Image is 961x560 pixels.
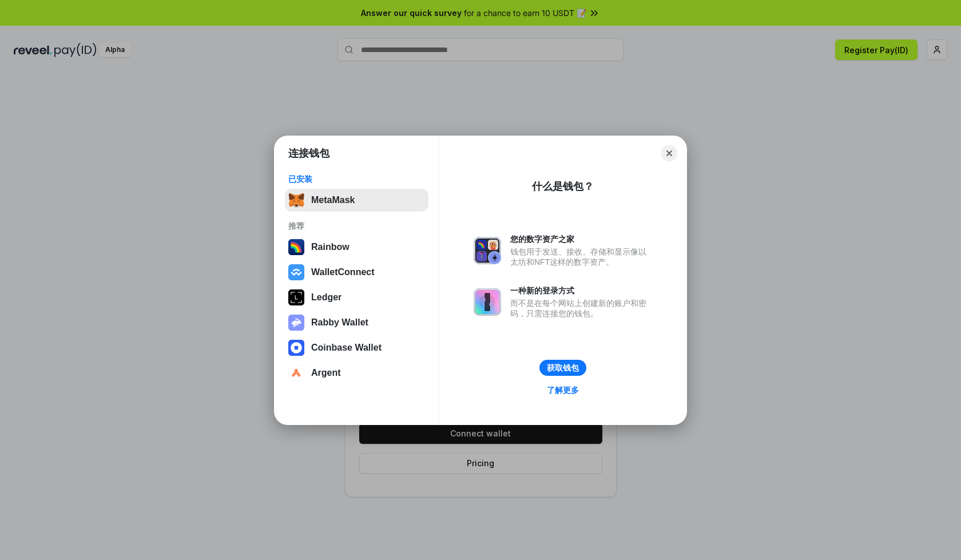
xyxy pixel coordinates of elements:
[288,264,304,280] img: svg+xml,%3Csvg%20width%3D%2228%22%20height%3D%2228%22%20viewBox%3D%220%200%2028%2028%22%20fill%3D...
[288,221,425,231] div: 推荐
[474,288,501,316] img: svg+xml,%3Csvg%20xmlns%3D%22http%3A%2F%2Fwww.w3.org%2F2000%2Fsvg%22%20fill%3D%22none%22%20viewBox...
[547,363,579,373] div: 获取钱包
[539,360,586,376] button: 获取钱包
[288,239,304,255] img: svg+xml,%3Csvg%20width%3D%22120%22%20height%3D%22120%22%20viewBox%3D%220%200%20120%20120%22%20fil...
[311,195,355,205] div: MetaMask
[285,311,428,334] button: Rabby Wallet
[661,145,677,161] button: Close
[547,385,579,395] div: 了解更多
[510,285,652,296] div: 一种新的登录方式
[474,237,501,264] img: svg+xml,%3Csvg%20xmlns%3D%22http%3A%2F%2Fwww.w3.org%2F2000%2Fsvg%22%20fill%3D%22none%22%20viewBox...
[288,174,425,184] div: 已安装
[311,317,368,328] div: Rabby Wallet
[288,315,304,331] img: svg+xml,%3Csvg%20xmlns%3D%22http%3A%2F%2Fwww.w3.org%2F2000%2Fsvg%22%20fill%3D%22none%22%20viewBox...
[288,340,304,356] img: svg+xml,%3Csvg%20width%3D%2228%22%20height%3D%2228%22%20viewBox%3D%220%200%2028%2028%22%20fill%3D...
[285,261,428,284] button: WalletConnect
[540,383,586,398] a: 了解更多
[288,192,304,208] img: svg+xml,%3Csvg%20fill%3D%22none%22%20height%3D%2233%22%20viewBox%3D%220%200%2035%2033%22%20width%...
[510,234,652,244] div: 您的数字资产之家
[285,336,428,359] button: Coinbase Wallet
[285,189,428,212] button: MetaMask
[288,365,304,381] img: svg+xml,%3Csvg%20width%3D%2228%22%20height%3D%2228%22%20viewBox%3D%220%200%2028%2028%22%20fill%3D...
[311,368,341,378] div: Argent
[311,267,375,277] div: WalletConnect
[288,289,304,305] img: svg+xml,%3Csvg%20xmlns%3D%22http%3A%2F%2Fwww.w3.org%2F2000%2Fsvg%22%20width%3D%2228%22%20height%3...
[311,242,350,252] div: Rainbow
[285,362,428,384] button: Argent
[285,286,428,309] button: Ledger
[510,247,652,267] div: 钱包用于发送、接收、存储和显示像以太坊和NFT这样的数字资产。
[510,298,652,319] div: 而不是在每个网站上创建新的账户和密码，只需连接您的钱包。
[532,180,594,193] div: 什么是钱包？
[285,236,428,259] button: Rainbow
[311,343,382,353] div: Coinbase Wallet
[288,146,329,160] h1: 连接钱包
[311,292,341,303] div: Ledger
